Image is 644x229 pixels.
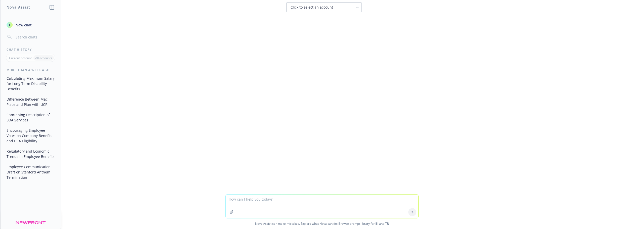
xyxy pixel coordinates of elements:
button: Regulatory and Economic Trends in Employee Benefits [5,147,57,161]
button: Shortening Description of LOA Services [5,111,57,124]
a: TR [385,221,389,226]
button: Difference Between Mac Place and Plan with UCR [5,95,57,109]
h1: Nova Assist [7,5,30,10]
button: Calculating Maximum Salary for Long Term Disability Benefits [5,74,57,93]
span: Click to select an account [291,5,333,10]
span: Nova Assist can make mistakes. Explore what Nova can do: Browse prompt library for and [2,218,642,229]
div: Chat History [1,48,61,52]
div: More than a week ago [1,68,61,72]
button: Click to select an account [286,2,362,12]
button: New chat [5,20,57,29]
p: All accounts [35,56,52,60]
span: New chat [15,22,32,28]
button: Employee Communication Draft on Stanford Anthem Termination [5,163,57,181]
input: Search chats [15,33,55,40]
button: Encouraging Employee Votes on Company Benefits and HSA Eligibility [5,126,57,145]
p: Current account [9,56,32,60]
a: BI [375,221,378,226]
